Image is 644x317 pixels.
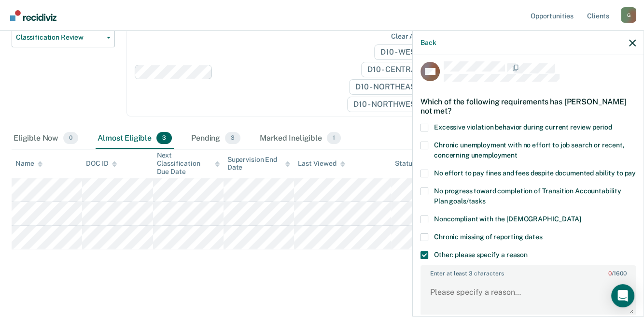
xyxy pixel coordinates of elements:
[327,132,341,144] span: 1
[63,132,78,144] span: 0
[621,7,636,23] button: Profile dropdown button
[374,44,434,60] span: D10 - WEST
[434,169,636,177] span: No effort to pay fines and fees despite documented ability to pay
[347,97,434,112] span: D10 - NORTHWEST
[434,251,528,259] span: Other: please specify a reason
[621,7,636,23] div: G
[611,284,634,307] div: Open Intercom Messenger
[361,62,434,77] span: D10 - CENTRAL
[434,123,612,131] span: Excessive violation behavior during current review period
[434,215,581,223] span: Noncompliant with the [DEMOGRAPHIC_DATA]
[434,233,542,241] span: Chronic missing of reporting dates
[15,159,42,168] div: Name
[10,10,56,21] img: Recidiviz
[12,128,80,149] div: Eligible Now
[86,159,117,168] div: DOC ID
[434,187,621,205] span: No progress toward completion of Transition Accountability Plan goals/tasks
[608,270,612,277] span: 0
[96,128,174,149] div: Almost Eligible
[225,132,240,144] span: 3
[16,33,103,42] span: Classification Review
[156,132,172,144] span: 3
[227,156,290,172] div: Supervision End Date
[421,266,635,277] label: Enter at least 3 characters
[434,141,625,159] span: Chronic unemployment with no effort to job search or recent, concerning unemployment
[395,159,416,168] div: Status
[157,151,220,175] div: Next Classification Due Date
[391,32,432,41] div: Clear agents
[420,39,436,47] button: Back
[189,128,242,149] div: Pending
[298,159,345,168] div: Last Viewed
[258,128,343,149] div: Marked Ineligible
[420,89,636,123] div: Which of the following requirements has [PERSON_NAME] not met?
[349,79,434,95] span: D10 - NORTHEAST
[608,270,626,277] span: / 1600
